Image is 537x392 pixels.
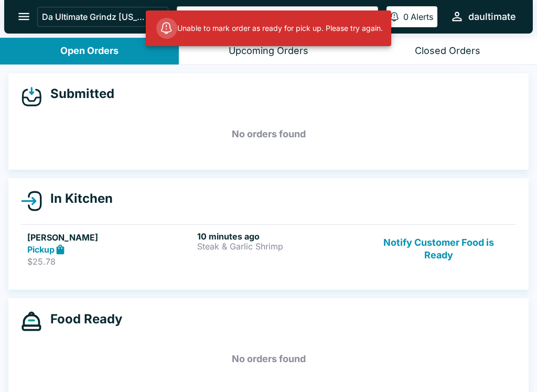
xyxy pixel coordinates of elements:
[197,231,363,242] h6: 10 minutes ago
[21,115,516,153] h5: No orders found
[411,12,433,22] p: Alerts
[229,45,308,57] div: Upcoming Orders
[21,340,516,378] h5: No orders found
[10,3,37,30] button: open drawer
[60,45,119,57] div: Open Orders
[27,231,193,244] h5: [PERSON_NAME]
[156,14,383,43] div: Unable to mark order as ready for pick up. Please try again.
[415,45,480,57] div: Closed Orders
[42,86,114,102] h4: Submitted
[42,311,122,327] h4: Food Ready
[27,244,55,255] strong: Pickup
[42,191,113,206] h4: In Kitchen
[42,12,149,22] p: Da Ultimate Grindz [US_STATE]
[37,7,168,27] button: Da Ultimate Grindz [US_STATE]
[403,12,409,22] p: 0
[446,5,520,28] button: daultimate
[21,224,516,274] a: [PERSON_NAME]Pickup$25.7810 minutes agoSteak & Garlic ShrimpNotify Customer Food is Ready
[468,10,516,23] div: daultimate
[27,256,193,267] p: $25.78
[368,231,510,267] button: Notify Customer Food is Ready
[197,242,363,251] p: Steak & Garlic Shrimp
